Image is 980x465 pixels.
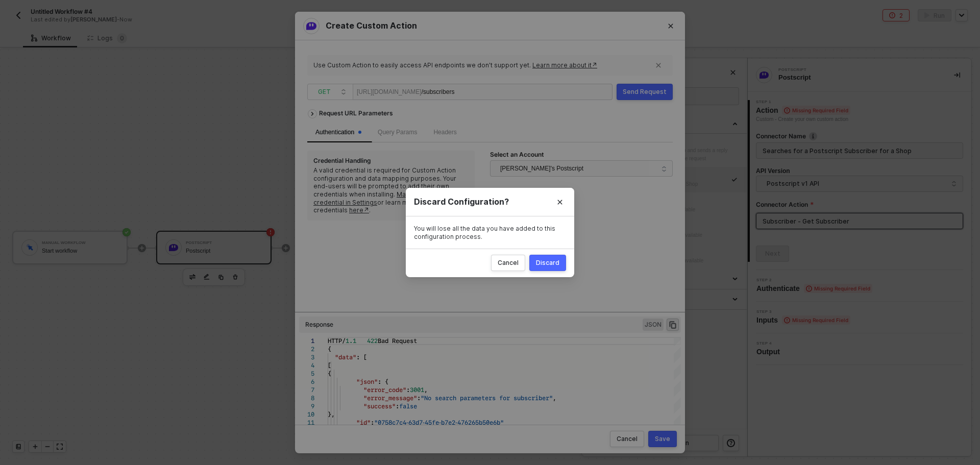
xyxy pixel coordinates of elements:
button: Discard [529,255,566,271]
button: Close [546,188,574,216]
div: You will lose all the data you have added to this configuration process. [414,225,566,240]
div: Discard Configuration? [414,197,566,207]
div: Discard [536,259,559,267]
button: Cancel [491,255,525,271]
div: Cancel [498,259,519,267]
